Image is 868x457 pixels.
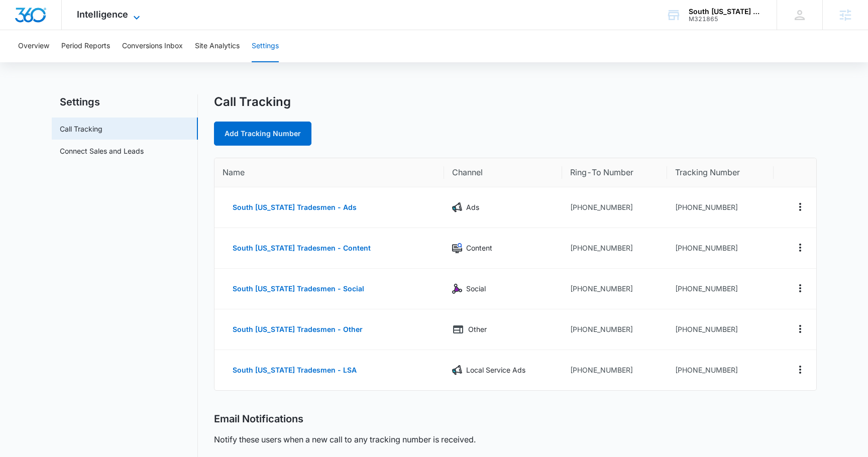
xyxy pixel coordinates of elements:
td: [PHONE_NUMBER] [667,350,774,390]
td: [PHONE_NUMBER] [562,350,667,390]
th: Channel [444,158,562,187]
button: Conversions Inbox [122,30,183,62]
h2: Settings [52,94,198,109]
td: [PHONE_NUMBER] [667,228,774,269]
p: Notify these users when a new call to any tracking number is received. [214,433,476,445]
p: Other [468,324,487,335]
img: Local Service Ads [452,365,462,375]
button: Actions [792,280,808,296]
p: Ads [466,202,479,213]
button: South [US_STATE] Tradesmen - LSA [223,358,367,382]
div: account id [689,16,762,23]
th: Tracking Number [667,158,774,187]
td: [PHONE_NUMBER] [562,309,667,350]
img: Social [452,284,462,294]
button: Period Reports [61,30,110,62]
td: [PHONE_NUMBER] [562,228,667,269]
button: Actions [792,240,808,256]
p: Content [466,243,492,254]
button: Actions [792,362,808,378]
td: [PHONE_NUMBER] [667,309,774,350]
img: Ads [452,202,462,212]
button: South [US_STATE] Tradesmen - Social [223,277,374,301]
img: Content [452,243,462,253]
button: South [US_STATE] Tradesmen - Content [223,236,381,260]
button: South [US_STATE] Tradesmen - Other [223,317,373,341]
a: Call Tracking [60,124,102,134]
div: account name [689,8,762,16]
p: Local Service Ads [466,365,525,376]
button: Site Analytics [195,30,240,62]
a: Connect Sales and Leads [60,146,144,156]
h2: Email Notifications [214,413,303,425]
th: Name [214,158,445,187]
span: Intelligence [77,9,128,20]
td: [PHONE_NUMBER] [667,187,774,228]
td: [PHONE_NUMBER] [562,187,667,228]
button: Actions [792,199,808,215]
button: South [US_STATE] Tradesmen - Ads [223,195,367,219]
a: Add Tracking Number [214,122,311,146]
button: Overview [18,30,49,62]
p: Social [466,283,486,294]
td: [PHONE_NUMBER] [667,269,774,309]
button: Settings [252,30,279,62]
th: Ring-To Number [562,158,667,187]
td: [PHONE_NUMBER] [562,269,667,309]
h1: Call Tracking [214,94,291,109]
button: Actions [792,321,808,337]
